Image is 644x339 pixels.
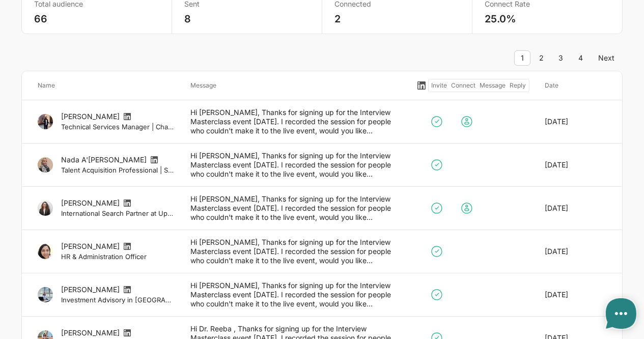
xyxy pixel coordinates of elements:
div: [DATE] [537,151,614,179]
a: [PERSON_NAME] [61,199,120,207]
div: Hi [PERSON_NAME], Thanks for signing up for the Interview Masterclass event [DATE]. I recorded th... [182,238,414,265]
a: [PERSON_NAME] [61,112,120,121]
small: Talent Acquisition Professional | Strategic Sourcing | Psychometric Assessments | Candidate Manag... [61,165,174,175]
p: 2 [334,13,460,25]
p: 66 [34,13,159,25]
small: Technical Services Manager | Changemaker in Home & Personal Care | Growth & Customer Engagement |... [61,122,174,131]
div: Reply [508,80,528,91]
a: Nada A'[PERSON_NAME] [61,155,147,164]
div: Hi [PERSON_NAME], Thanks for signing up for the Interview Masterclass event [DATE]. I recorded th... [182,151,414,179]
a: [PERSON_NAME] [61,242,120,250]
a: 3 [552,50,570,66]
a: [PERSON_NAME] [61,285,120,294]
div: [DATE] [537,194,614,222]
small: International Search Partner at Uplift People Consulting [61,209,174,218]
div: Invite [430,80,450,91]
p: 8 [184,13,310,25]
small: HR & Administration Officer [61,252,174,261]
div: Name [30,79,182,92]
div: Hi [PERSON_NAME], Thanks for signing up for the Interview Masterclass event [DATE]. I recorded th... [182,281,414,308]
span: 1 [514,50,530,66]
a: Next [592,50,622,66]
div: [DATE] [537,238,614,265]
p: 25.0% [485,13,610,25]
div: [DATE] [537,108,614,135]
div: Date [537,79,614,92]
a: 4 [572,50,590,66]
div: [DATE] [537,281,614,308]
small: Investment Advisory in [GEOGRAPHIC_DATA] & [GEOGRAPHIC_DATA] | Real Estate | Foreign Trade | [DEM... [61,295,174,304]
div: Hi [PERSON_NAME], Thanks for signing up for the Interview Masterclass event [DATE]. I recorded th... [182,108,414,135]
div: Connect [449,80,478,91]
div: Message [478,80,508,91]
a: [PERSON_NAME] [61,328,120,337]
a: 2 [533,50,550,66]
div: Hi [PERSON_NAME], Thanks for signing up for the Interview Masterclass event [DATE]. I recorded th... [182,194,414,222]
div: Message [182,79,414,92]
